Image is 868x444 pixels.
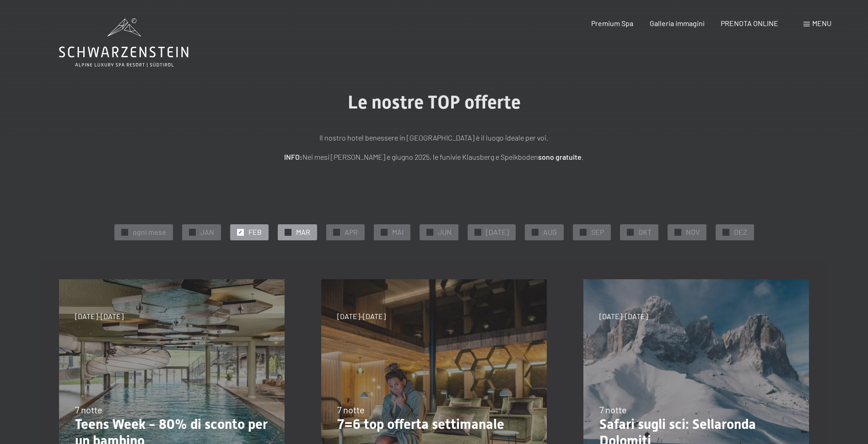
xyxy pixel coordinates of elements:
p: Il nostro hotel benessere in [GEOGRAPHIC_DATA] è il luogo ideale per voi. [205,132,663,144]
span: SEP [591,227,604,237]
span: ✓ [428,229,431,235]
span: OKT [638,227,652,237]
span: [DATE] [486,227,509,237]
strong: sono gratuite [538,152,582,161]
a: Premium Spa [591,19,633,27]
span: ✓ [724,229,728,235]
span: FEB [248,227,262,237]
span: DEZ [734,227,747,237]
span: ✓ [286,229,290,235]
span: [DATE]-[DATE] [337,311,386,321]
span: JAN [200,227,214,237]
a: Galleria immagini [650,19,705,27]
span: NOV [686,227,700,237]
span: ✓ [533,229,537,235]
span: 7 notte [75,404,102,415]
span: ✓ [628,229,632,235]
span: AUG [543,227,557,237]
span: ✓ [476,229,480,235]
span: 7 notte [337,404,365,415]
span: Le nostre TOP offerte [348,92,521,113]
span: [DATE]-[DATE] [75,311,124,321]
strong: INFO: [284,152,302,161]
span: ✓ [581,229,585,235]
p: 7=6 top offerta settimanale [337,416,531,433]
span: ✓ [238,229,242,235]
span: [DATE]-[DATE] [599,311,648,321]
span: ✓ [334,229,338,235]
span: ✓ [382,229,386,235]
span: MAR [296,227,310,237]
span: Menu [812,19,831,27]
span: 7 notte [599,404,627,415]
p: Nei mesi [PERSON_NAME] e giugno 2025, le funivie Klausberg e Speikboden . [205,151,663,163]
span: ✓ [123,229,126,235]
span: MAI [392,227,404,237]
span: ✓ [190,229,194,235]
span: APR [345,227,358,237]
span: ogni mese [133,227,166,237]
span: ✓ [676,229,679,235]
span: JUN [438,227,452,237]
a: PRENOTA ONLINE [721,19,778,27]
